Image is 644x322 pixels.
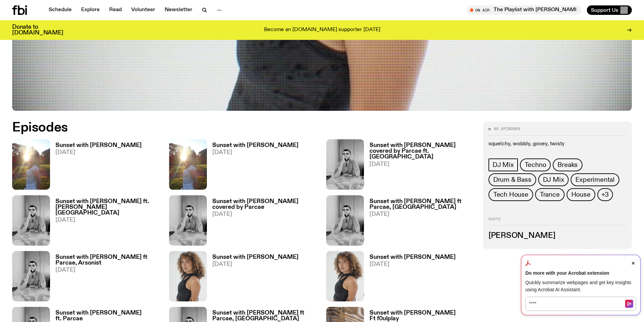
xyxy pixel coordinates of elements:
a: Sunset with [PERSON_NAME] ft. [PERSON_NAME][GEOGRAPHIC_DATA][DATE] [50,199,161,246]
span: Support Us [591,7,618,13]
span: +3 [601,191,609,198]
h3: Sunset with [PERSON_NAME] [212,143,299,148]
a: House [567,188,595,201]
a: Sunset with [PERSON_NAME] covered by Parcae[DATE] [207,199,318,246]
span: House [571,191,591,198]
span: [DATE] [55,150,142,155]
button: Support Us [587,5,632,15]
a: Schedule [45,5,76,15]
span: Drum & Bass [493,176,531,183]
h3: Sunset with [PERSON_NAME] ft Parcae, [GEOGRAPHIC_DATA] [212,310,318,322]
h3: Sunset with [PERSON_NAME] ft Parcae, Arsonist [55,254,161,266]
img: Tangela looks past her left shoulder into the camera with an inquisitive look. She is wearing a s... [326,251,364,301]
a: Techno [520,158,551,171]
a: Trance [535,188,565,201]
h3: Sunset with [PERSON_NAME] ft. [PERSON_NAME][GEOGRAPHIC_DATA] [55,199,161,216]
a: Tech House [488,188,533,201]
span: Tech House [493,191,528,198]
a: DJ Mix [538,173,569,186]
a: Sunset with [PERSON_NAME][DATE] [207,254,299,301]
span: 85 episodes [494,127,520,131]
h3: Sunset with [PERSON_NAME] Ft f0ulplay [369,310,475,322]
span: [DATE] [212,262,299,267]
span: Breaks [557,161,578,169]
h3: Sunset with [PERSON_NAME] ft Parcae, [GEOGRAPHIC_DATA] [369,199,475,210]
h3: Sunset with [PERSON_NAME] [369,254,456,260]
a: Sunset with [PERSON_NAME][DATE] [364,254,456,301]
img: Tangela looks past her left shoulder into the camera with an inquisitive look. She is wearing a s... [169,251,207,301]
a: Drum & Bass [488,173,536,186]
a: Newsletter [161,5,196,15]
a: Volunteer [127,5,159,15]
h3: Sunset with [PERSON_NAME] [55,143,142,148]
span: Techno [525,161,546,169]
span: Trance [540,191,560,198]
a: Sunset with [PERSON_NAME] ft Parcae, Arsonist[DATE] [50,254,161,301]
a: Sunset with [PERSON_NAME][DATE] [207,143,299,190]
h3: Sunset with [PERSON_NAME] covered by Parcae [212,199,318,210]
span: [DATE] [369,162,475,167]
a: Sunset with [PERSON_NAME][DATE] [50,143,142,190]
h3: Donate to [DOMAIN_NAME] [12,24,63,36]
span: [DATE] [55,217,161,223]
a: Experimental [571,173,619,186]
p: squelchy, wobbly, gooey, twisty [488,141,626,147]
a: Sunset with [PERSON_NAME] ft Parcae, [GEOGRAPHIC_DATA][DATE] [364,199,475,246]
a: Sunset with [PERSON_NAME] covered by Parcae ft. [GEOGRAPHIC_DATA][DATE] [364,143,475,190]
span: DJ Mix [543,176,564,183]
h3: Sunset with [PERSON_NAME] [212,254,299,260]
span: Experimental [575,176,615,183]
span: [DATE] [369,262,456,267]
span: [DATE] [212,150,299,155]
span: [DATE] [369,212,475,217]
p: Become an [DOMAIN_NAME] supporter [DATE] [264,27,380,33]
span: [DATE] [55,267,161,273]
h2: Episodes [12,122,423,134]
h3: Sunset with [PERSON_NAME] covered by Parcae ft. [GEOGRAPHIC_DATA] [369,143,475,160]
a: Explore [77,5,104,15]
a: Read [105,5,126,15]
h3: Sunset with [PERSON_NAME] ft. Parcae [55,310,161,322]
h2: Hosts [488,217,626,225]
a: DJ Mix [488,158,518,171]
button: +3 [597,188,613,201]
h3: [PERSON_NAME] [488,232,626,240]
button: On AirThe Playlist with [PERSON_NAME] [467,5,581,15]
a: Breaks [553,158,582,171]
span: [DATE] [212,212,318,217]
span: DJ Mix [493,161,514,169]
